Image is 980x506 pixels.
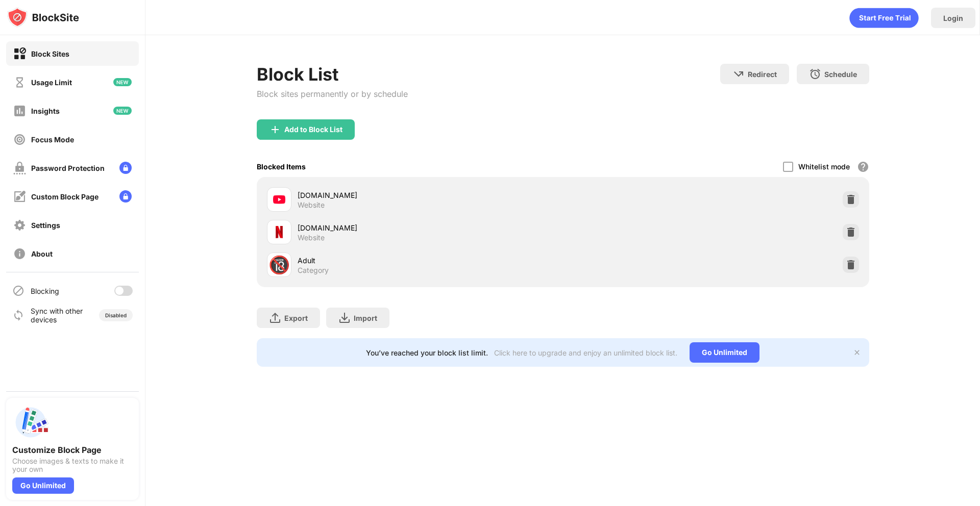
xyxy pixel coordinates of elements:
[13,219,26,232] img: settings-off.svg
[31,78,72,87] div: Usage Limit
[298,190,563,200] div: [DOMAIN_NAME]
[748,70,777,79] div: Redirect
[284,314,308,322] div: Export
[113,107,132,115] img: new-icon.svg
[273,193,285,206] img: favicons
[12,445,133,455] div: Customize Block Page
[298,233,325,242] div: Website
[12,309,24,321] img: sync-icon.svg
[354,314,377,322] div: Import
[31,287,59,295] div: Blocking
[12,457,133,473] div: Choose images & texts to make it your own
[7,7,79,28] img: logo-blocksite.svg
[31,135,74,144] div: Focus Mode
[13,162,26,174] img: password-protection-off.svg
[12,477,74,494] div: Go Unlimited
[284,125,342,134] div: Add to Block List
[13,47,26,60] img: block-on.svg
[113,78,132,86] img: new-icon.svg
[105,312,127,318] div: Disabled
[298,266,329,275] div: Category
[12,404,49,441] img: push-custom-page.svg
[853,348,861,357] img: x-button.svg
[31,307,83,324] div: Sync with other devices
[31,249,53,258] div: About
[298,200,325,210] div: Website
[119,162,132,174] img: lock-menu.svg
[268,255,290,275] div: 🔞
[31,192,99,201] div: Custom Block Page
[31,164,105,172] div: Password Protection
[12,285,24,297] img: blocking-icon.svg
[690,342,759,363] div: Go Unlimited
[13,76,26,89] img: time-usage-off.svg
[366,348,488,357] div: You’ve reached your block list limit.
[13,105,26,117] img: insights-off.svg
[31,49,69,58] div: Block Sites
[13,190,26,203] img: customize-block-page-off.svg
[31,221,60,230] div: Settings
[119,190,132,203] img: lock-menu.svg
[257,64,408,85] div: Block List
[13,133,26,146] img: focus-off.svg
[257,89,408,99] div: Block sites permanently or by schedule
[798,162,850,171] div: Whitelist mode
[494,348,677,357] div: Click here to upgrade and enjoy an unlimited block list.
[13,247,26,260] img: about-off.svg
[824,70,857,79] div: Schedule
[273,226,285,238] img: favicons
[943,14,963,22] div: Login
[257,162,306,171] div: Blocked Items
[298,222,563,233] div: [DOMAIN_NAME]
[31,107,60,115] div: Insights
[849,8,919,28] div: animation
[298,255,563,266] div: Adult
